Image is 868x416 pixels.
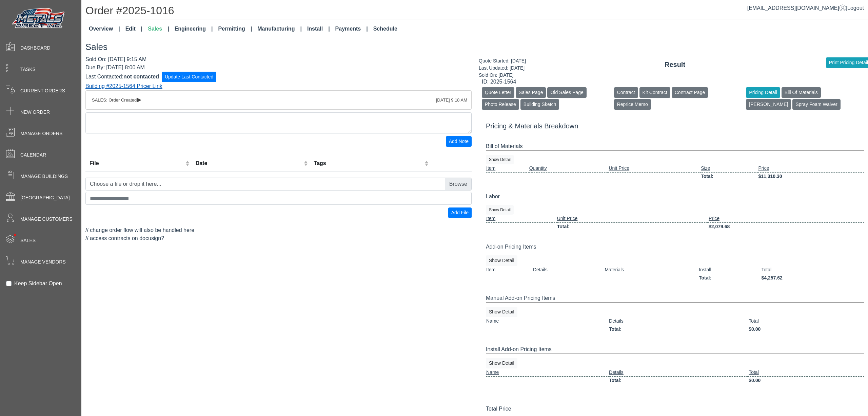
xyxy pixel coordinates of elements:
button: Kit Contract [639,87,670,98]
a: Engineering [172,22,216,36]
button: Show Detail [486,255,517,266]
button: Show Detail [486,205,514,215]
span: Manage Orders [20,130,62,137]
button: Show Detail [486,358,517,368]
span: Logout [847,5,864,11]
td: Details [609,317,748,325]
a: Schedule [371,22,400,36]
div: Total Price [486,405,864,413]
div: Tags [314,159,423,167]
button: Old Sales Page [547,87,586,98]
span: Manage Buildings [20,173,68,180]
div: File [90,159,184,167]
div: Date [196,159,302,167]
td: Unit Price [608,164,701,173]
td: Total: [701,172,758,180]
td: Details [533,266,604,274]
span: Calendar [20,151,46,159]
button: Pricing Detail [746,87,780,98]
a: Install [304,22,333,36]
button: Sales Page [516,87,546,98]
td: Unit Price [557,215,708,223]
span: Update Last Contacted [165,74,213,79]
td: Total: [609,376,748,384]
div: Last Updated: [DATE] [479,65,526,72]
th: Remove [431,155,472,172]
a: Payments [333,22,371,36]
button: Quote Letter [482,87,514,98]
span: Current Orders [20,87,65,94]
button: Update Last Contacted [162,72,216,82]
div: ID: 2025-1564 [482,78,868,86]
button: Add Note [446,136,472,147]
button: Photo Release [482,99,519,110]
td: Item [486,164,529,173]
div: Labor [486,193,864,201]
td: Install [698,266,761,274]
div: Due By: [DATE] 8:00 AM [85,64,472,72]
td: $0.00 [748,325,864,333]
span: [GEOGRAPHIC_DATA] [20,194,70,201]
button: [PERSON_NAME] [746,99,791,110]
div: Sold On: [DATE] 9:15 AM [85,55,472,64]
a: Manufacturing [255,22,304,36]
span: Sales [20,237,36,244]
span: Dashboard [20,44,51,52]
td: Item [486,215,557,223]
a: Building #2025-1564 Pricer Link [85,83,162,89]
h3: Sales [85,42,868,52]
div: Sold On: [DATE] [479,72,526,79]
button: Show Detail [486,155,514,164]
h1: Order #2025-1016 [85,4,868,19]
button: Spray Foam Waiver [792,99,840,110]
td: Total [761,266,864,274]
td: Materials [604,266,698,274]
a: [EMAIL_ADDRESS][DOMAIN_NAME] [747,5,846,11]
td: Name [486,317,609,325]
td: Total [748,368,864,377]
div: | [747,4,864,12]
td: $0.00 [748,376,864,384]
span: not contacted [123,73,159,79]
span: ▸ [137,97,141,102]
span: • [6,224,24,246]
td: $11,310.30 [758,172,864,180]
td: Price [758,164,864,173]
div: Bill of Materials [486,142,864,151]
td: Item [486,266,533,274]
button: Bill Of Materials [782,87,821,98]
button: Show Detail [486,307,517,317]
div: Quote Started: [DATE] [479,57,526,65]
td: Name [486,368,609,377]
span: Add Note [449,139,469,144]
td: Size [701,164,758,173]
td: Details [609,368,748,377]
td: $2,079.68 [708,222,864,231]
td: Price [708,215,864,223]
td: Total [748,317,864,325]
td: Total: [609,325,748,333]
div: SALES: Order Created [92,97,465,104]
span: Manage Customers [20,216,73,223]
a: Sales [145,22,172,36]
td: Quantity [529,164,609,173]
div: [DATE] 9:18 AM [436,97,467,104]
button: Contract Page [672,87,708,98]
div: Install Add-on Pricing Items [486,345,864,354]
button: Add File [448,207,472,218]
a: Permitting [216,22,255,36]
span: Manage Vendors [20,258,66,266]
label: Keep Sidebar Open [14,279,62,288]
div: Result [482,59,868,70]
img: Metals Direct Inc Logo [10,6,68,31]
td: Total: [698,274,761,282]
div: Add-on Pricing Items [486,243,864,251]
button: Reprice Memo [614,99,651,110]
a: Overview [86,22,123,36]
span: New Order [20,109,50,116]
button: Building Sketch [520,99,559,110]
div: Manual Add-on Pricing Items [486,294,864,303]
td: Total: [557,222,708,231]
a: Edit [123,22,145,36]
